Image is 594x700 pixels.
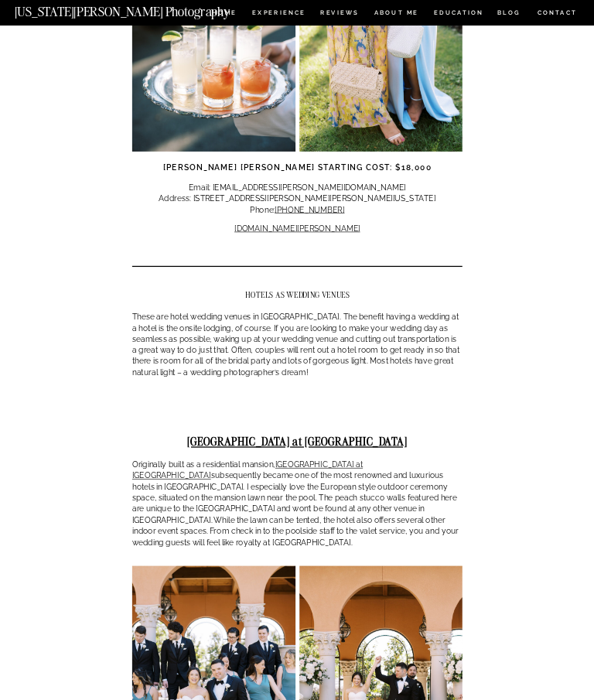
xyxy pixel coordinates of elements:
[432,10,484,19] a: EDUCATION
[15,5,263,13] a: [US_STATE][PERSON_NAME] Photography
[320,10,357,19] a: REVIEWS
[132,291,463,300] h2: HOTELS AS WEDDING VENUES
[132,459,463,548] p: Originally built as a residential mansion, subsequently became one of the most renowned and luxur...
[497,10,521,19] a: BLOG
[132,182,463,215] p: Email: [EMAIL_ADDRESS][PERSON_NAME][DOMAIN_NAME] Address: [STREET_ADDRESS][PERSON_NAME][PERSON_NA...
[163,162,432,172] strong: [PERSON_NAME] [PERSON_NAME] Starting Cost: $18,000
[252,10,304,19] a: Experience
[537,8,578,19] a: CONTACT
[132,459,363,480] a: [GEOGRAPHIC_DATA] at [GEOGRAPHIC_DATA]
[187,434,408,449] strong: [GEOGRAPHIC_DATA] at [GEOGRAPHIC_DATA]
[234,224,360,233] a: [DOMAIN_NAME][PERSON_NAME]
[275,205,344,214] a: [PHONE_NUMBER]
[132,312,463,378] p: These are hotel wedding venues in [GEOGRAPHIC_DATA]. The benefit having a wedding at a hotel is t...
[210,10,238,19] a: HOME
[374,10,418,19] a: ABOUT ME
